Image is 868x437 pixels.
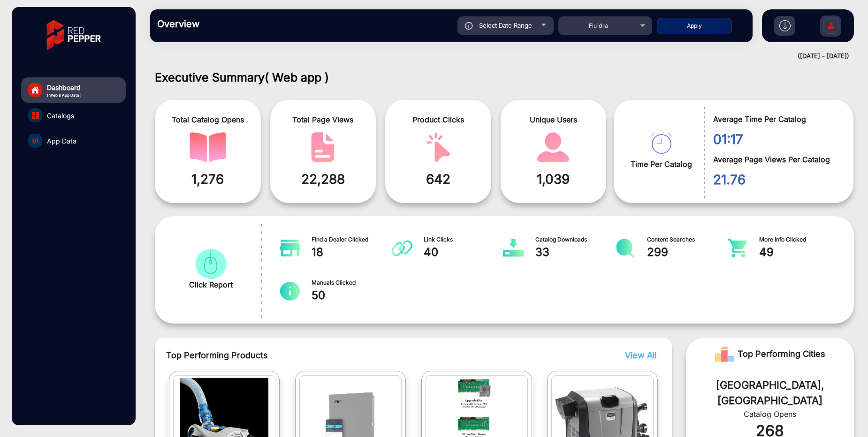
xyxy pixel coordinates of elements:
[391,239,412,257] img: catalog
[312,235,391,244] span: Find a Dealer Clicked
[647,235,727,244] span: Content Searches
[392,169,484,189] span: 642
[21,128,126,153] a: App Data
[189,279,233,290] span: Click Report
[657,18,732,34] button: Apply
[32,112,39,119] img: catalog
[713,170,839,189] span: 21.76
[535,244,615,261] span: 33
[420,132,457,162] img: catalog
[651,133,672,154] img: catalog
[715,345,734,363] img: Rank image
[265,70,329,84] span: ( Web app )
[192,249,229,279] img: catalog
[277,114,369,125] span: Total Page Views
[162,114,254,125] span: Total Catalog Opens
[166,349,543,362] span: Top Performing Products
[465,22,473,30] img: icon
[424,235,503,244] span: Link Clicks
[623,349,654,362] button: View All
[47,111,74,121] span: Catalogs
[47,92,82,98] span: ( Web & App Data )
[508,169,600,189] span: 1,039
[535,235,615,244] span: Catalog Downloads
[759,235,839,244] span: More Info Clicked
[277,169,369,189] span: 22,288
[700,377,840,408] div: [GEOGRAPHIC_DATA], [GEOGRAPHIC_DATA]
[647,244,727,261] span: 299
[162,169,254,189] span: 1,276
[305,132,341,162] img: catalog
[31,86,39,94] img: home
[589,22,609,29] span: Fluidra
[312,287,391,304] span: 50
[727,239,748,257] img: catalog
[738,345,825,363] span: Top Performing Cities
[157,18,289,30] h3: Overview
[713,154,839,165] span: Average Page Views Per Catalog
[47,83,82,92] span: Dashboard
[821,11,841,44] img: Sign%20Up.svg
[21,103,126,128] a: Catalogs
[615,239,636,257] img: catalog
[40,12,107,59] img: vmg-logo
[700,408,840,420] div: Catalog Opens
[21,77,126,103] a: Dashboard( Web & App Data )
[155,70,854,84] h1: Executive Summary
[141,52,849,61] div: ([DATE] - [DATE])
[280,282,301,301] img: catalog
[503,239,524,257] img: catalog
[779,20,791,31] img: h2download.svg
[47,136,76,146] span: App Data
[280,239,301,257] img: catalog
[190,132,226,162] img: catalog
[535,132,571,162] img: catalog
[479,22,532,29] span: Select Date Range
[759,244,839,261] span: 49
[32,137,39,144] img: catalog
[312,279,391,287] span: Manuals Clicked
[713,129,839,149] span: 01:17
[312,244,391,261] span: 18
[392,114,484,125] span: Product Clicks
[625,350,656,360] span: View All
[508,114,600,125] span: Unique Users
[424,244,503,261] span: 40
[713,113,839,125] span: Average Time Per Catalog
